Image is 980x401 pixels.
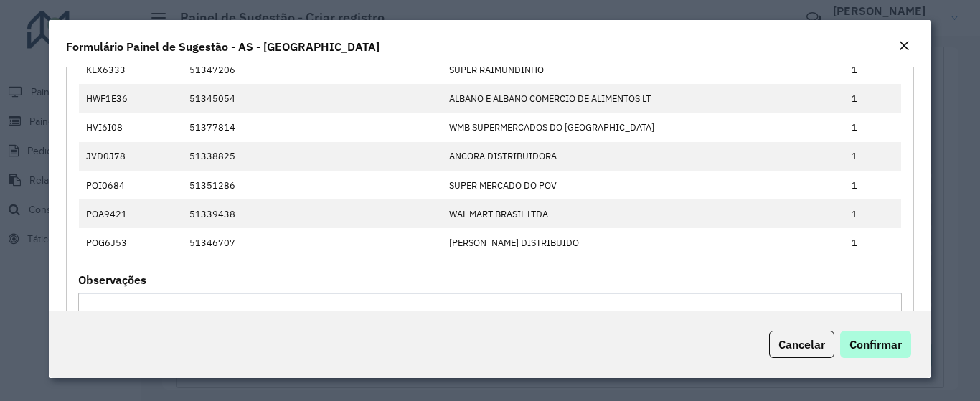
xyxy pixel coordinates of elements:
td: HWF1E36 [79,84,182,113]
td: JVD0J78 [79,142,182,171]
td: [PERSON_NAME] DISTRIBUIDO [442,228,844,257]
td: 1 [844,199,901,228]
td: 1 [844,84,901,113]
td: 51338825 [182,142,442,171]
td: KEX6333 [79,55,182,84]
td: 1 [844,113,901,142]
button: Cancelar [769,331,834,358]
button: Close [894,37,914,56]
td: HVI6I08 [79,113,182,142]
button: Confirmar [840,331,911,358]
td: 1 [844,142,901,171]
span: Confirmar [849,337,902,352]
td: 51339438 [182,199,442,228]
td: SUPER MERCADO DO POV [442,171,844,199]
td: 51346707 [182,228,442,257]
td: POG6J53 [79,228,182,257]
span: Cancelar [778,337,825,352]
td: 51345054 [182,84,442,113]
td: ANCORA DISTRIBUIDORA [442,142,844,171]
td: 51347206 [182,55,442,84]
label: Observações [78,271,146,288]
td: 1 [844,228,901,257]
td: 1 [844,55,901,84]
td: ALBANO E ALBANO COMERCIO DE ALIMENTOS LT [442,84,844,113]
td: SUPER RAIMUNDINHO [442,55,844,84]
td: 1 [844,171,901,199]
td: WMB SUPERMERCADOS DO [GEOGRAPHIC_DATA] [442,113,844,142]
td: POI0684 [79,171,182,199]
td: WAL MART BRASIL LTDA [442,199,844,228]
td: POA9421 [79,199,182,228]
td: 51351286 [182,171,442,199]
h4: Formulário Painel de Sugestão - AS - [GEOGRAPHIC_DATA] [66,38,380,55]
td: 51377814 [182,113,442,142]
em: Fechar [898,40,910,52]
